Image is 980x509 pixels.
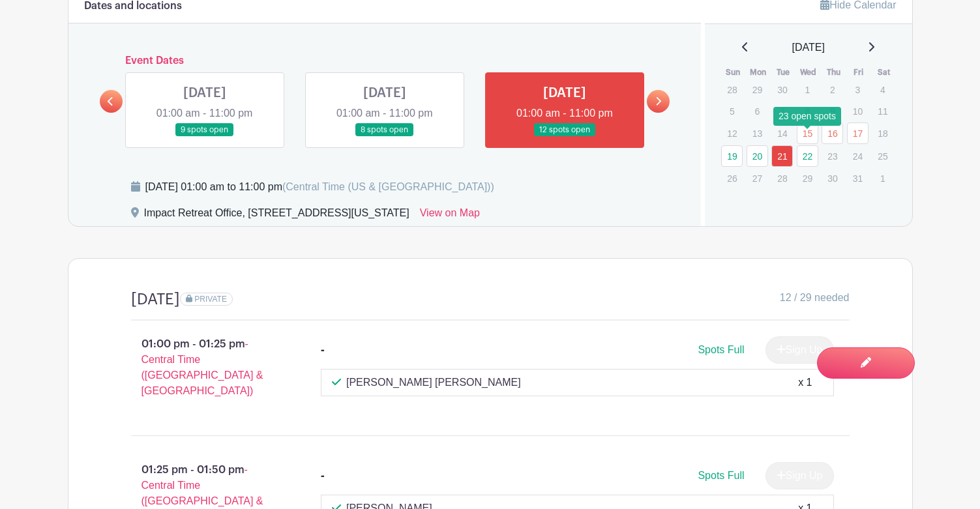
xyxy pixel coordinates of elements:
[871,66,897,79] th: Sat
[321,468,325,484] div: -
[822,80,843,100] p: 2
[698,344,744,355] span: Spots Full
[747,80,768,100] p: 29
[780,290,850,306] span: 12 / 29 needed
[822,123,843,144] a: 16
[721,168,743,188] p: 26
[747,123,768,143] p: 13
[141,338,263,396] span: - Central Time ([GEOGRAPHIC_DATA] & [GEOGRAPHIC_DATA])
[194,295,227,304] span: PRIVATE
[847,146,869,166] p: 24
[872,123,893,143] p: 18
[822,146,843,166] p: 23
[846,66,872,79] th: Fri
[346,375,521,390] p: [PERSON_NAME] [PERSON_NAME]
[721,123,743,143] p: 12
[797,168,818,188] p: 29
[771,101,793,121] p: 7
[797,145,818,167] a: 22
[797,80,818,100] p: 1
[822,168,843,188] p: 30
[771,145,793,167] a: 21
[420,205,480,226] a: View on Map
[145,179,494,195] div: [DATE] 01:00 am to 11:00 pm
[797,123,818,144] a: 15
[123,55,647,67] h6: Event Dates
[720,66,746,79] th: Sun
[872,80,893,100] p: 4
[796,66,822,79] th: Wed
[110,331,301,404] p: 01:00 pm - 01:25 pm
[747,101,768,121] p: 6
[771,80,793,100] p: 30
[721,145,743,167] a: 19
[747,168,768,188] p: 27
[822,101,843,121] p: 9
[771,66,796,79] th: Tue
[144,205,409,226] div: Impact Retreat Office, [STREET_ADDRESS][US_STATE]
[771,123,793,143] p: 14
[792,40,825,55] span: [DATE]
[771,168,793,188] p: 28
[847,123,869,144] a: 17
[872,101,893,121] p: 11
[872,168,893,188] p: 1
[847,168,869,188] p: 31
[847,80,869,100] p: 3
[797,101,818,121] p: 8
[798,375,812,390] div: x 1
[747,145,768,167] a: 20
[773,107,841,126] div: 23 open spots
[847,101,869,121] p: 10
[131,290,180,309] h4: [DATE]
[746,66,771,79] th: Mon
[872,146,893,166] p: 25
[321,342,325,358] div: -
[821,66,846,79] th: Thu
[282,181,494,192] span: (Central Time (US & [GEOGRAPHIC_DATA]))
[721,80,743,100] p: 28
[721,101,743,121] p: 5
[698,470,744,481] span: Spots Full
